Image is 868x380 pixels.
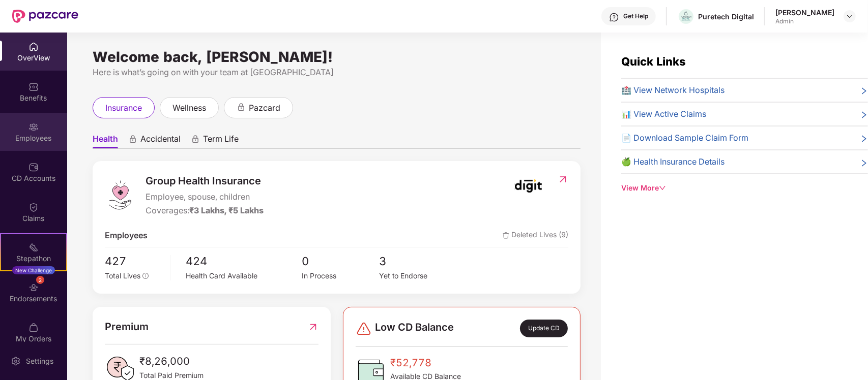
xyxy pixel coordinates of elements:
div: Settings [23,356,56,366]
img: deleteIcon [503,232,509,239]
div: New Challenge [12,266,55,274]
span: wellness [172,102,206,114]
img: svg+xml;base64,PHN2ZyBpZD0iRW1wbG95ZWVzIiB4bWxucz0iaHR0cDovL3d3dy53My5vcmcvMjAwMC9zdmciIHdpZHRoPS... [28,122,39,132]
span: 427 [105,252,163,270]
img: Puretech%20Logo%20Dark%20-Vertical.png [679,9,693,24]
div: View More [621,182,868,194]
span: 424 [186,252,302,270]
span: ₹52,778 [390,355,461,371]
div: Welcome back, [PERSON_NAME]! [93,53,581,61]
span: right [860,157,868,168]
span: Employees [105,229,148,242]
span: Accidental [140,134,181,148]
span: Health [93,134,118,148]
div: Health Card Available [186,270,302,281]
span: right [860,110,868,120]
img: New Pazcare Logo [12,10,78,23]
span: 📊 View Active Claims [621,108,706,120]
div: Admin [775,17,834,25]
span: 3 [379,252,456,270]
div: Puretech Digital [698,12,754,21]
div: Coverages: [146,204,264,217]
span: 🏥 View Network Hospitals [621,84,725,97]
span: Employee, spouse, children [146,191,264,203]
img: svg+xml;base64,PHN2ZyBpZD0iQ0RfQWNjb3VudHMiIGRhdGEtbmFtZT0iQ0QgQWNjb3VudHMiIHhtbG5zPSJodHRwOi8vd3... [28,162,39,172]
img: svg+xml;base64,PHN2ZyBpZD0iQ2xhaW0iIHhtbG5zPSJodHRwOi8vd3d3LnczLm9yZy8yMDAwL3N2ZyIgd2lkdGg9IjIwIi... [28,202,39,212]
img: svg+xml;base64,PHN2ZyBpZD0iRHJvcGRvd24tMzJ4MzIiIHhtbG5zPSJodHRwOi8vd3d3LnczLm9yZy8yMDAwL3N2ZyIgd2... [846,12,854,20]
img: svg+xml;base64,PHN2ZyB4bWxucz0iaHR0cDovL3d3dy53My5vcmcvMjAwMC9zdmciIHdpZHRoPSIyMSIgaGVpZ2h0PSIyMC... [28,242,39,252]
span: Low CD Balance [375,320,454,337]
span: Deleted Lives (9) [503,229,568,242]
span: ₹8,26,000 [139,354,204,369]
div: Get Help [623,12,648,20]
span: insurance [105,102,142,114]
span: pazcard [249,102,280,114]
span: 0 [302,252,379,270]
div: In Process [302,270,379,281]
span: right [860,86,868,97]
img: insurerIcon [509,173,547,199]
div: animation [191,135,200,144]
div: Here is what’s going on with your team at [GEOGRAPHIC_DATA] [93,66,581,79]
span: 📄 Download Sample Claim Form [621,132,748,144]
img: svg+xml;base64,PHN2ZyBpZD0iQmVuZWZpdHMiIHhtbG5zPSJodHRwOi8vd3d3LnczLm9yZy8yMDAwL3N2ZyIgd2lkdGg9Ij... [28,82,39,92]
div: 2 [36,276,44,284]
span: Term Life [203,134,239,148]
img: svg+xml;base64,PHN2ZyBpZD0iSGVscC0zMngzMiIgeG1sbnM9Imh0dHA6Ly93d3cudzMub3JnLzIwMDAvc3ZnIiB3aWR0aD... [609,12,619,22]
div: Update CD [520,320,568,337]
img: RedirectIcon [308,319,319,335]
img: svg+xml;base64,PHN2ZyBpZD0iU2V0dGluZy0yMHgyMCIgeG1sbnM9Imh0dHA6Ly93d3cudzMub3JnLzIwMDAvc3ZnIiB3aW... [11,356,21,366]
span: 🍏 Health Insurance Details [621,155,725,168]
img: logo [105,180,135,210]
div: animation [128,135,137,144]
img: svg+xml;base64,PHN2ZyBpZD0iRGFuZ2VyLTMyeDMyIiB4bWxucz0iaHR0cDovL3d3dy53My5vcmcvMjAwMC9zdmciIHdpZH... [356,321,372,337]
img: svg+xml;base64,PHN2ZyBpZD0iRW5kb3JzZW1lbnRzIiB4bWxucz0iaHR0cDovL3d3dy53My5vcmcvMjAwMC9zdmciIHdpZH... [28,282,39,293]
div: Yet to Endorse [379,270,456,281]
span: Premium [105,319,149,335]
img: svg+xml;base64,PHN2ZyBpZD0iSG9tZSIgeG1sbnM9Imh0dHA6Ly93d3cudzMub3JnLzIwMDAvc3ZnIiB3aWR0aD0iMjAiIG... [28,42,39,52]
span: right [860,134,868,144]
div: animation [237,103,246,112]
span: info-circle [142,273,149,279]
img: RedirectIcon [558,174,568,184]
span: down [659,184,666,192]
span: Total Lives [105,271,140,280]
span: Group Health Insurance [146,173,264,189]
div: [PERSON_NAME] [775,8,834,17]
div: Stepathon [1,254,66,264]
span: Quick Links [621,55,686,68]
span: ₹3 Lakhs, ₹5 Lakhs [189,205,264,215]
img: svg+xml;base64,PHN2ZyBpZD0iTXlfT3JkZXJzIiBkYXRhLW5hbWU9Ik15IE9yZGVycyIgeG1sbnM9Imh0dHA6Ly93d3cudz... [28,323,39,333]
